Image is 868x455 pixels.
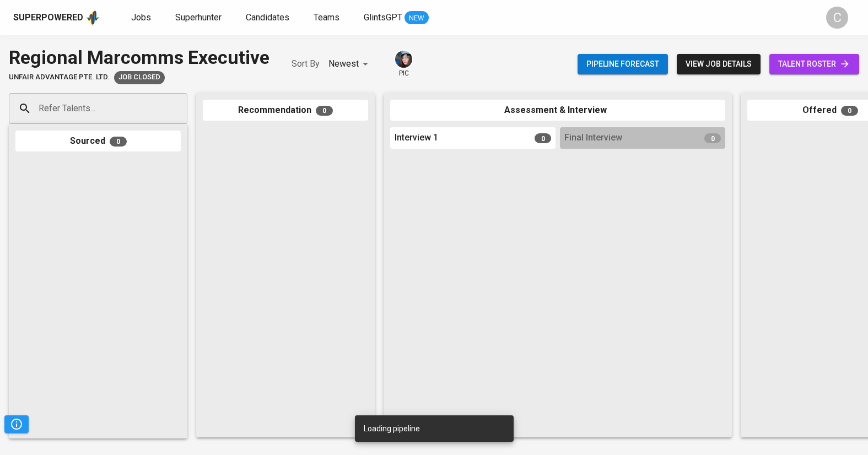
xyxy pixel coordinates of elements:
span: 0 [535,133,551,143]
a: Superpoweredapp logo [13,9,100,26]
span: GlintsGPT [364,12,402,23]
a: Jobs [131,11,153,25]
button: Pipeline Triggers [4,415,29,433]
span: Interview 1 [395,132,438,144]
a: talent roster [769,54,859,74]
span: Unfair Advantage Pte. Ltd. [9,72,110,83]
img: app logo [85,9,100,26]
div: Superpowered [13,12,83,24]
div: Sourced [15,131,181,152]
a: GlintsGPT NEW [364,11,429,25]
button: view job details [677,54,761,74]
span: Teams [314,12,339,23]
div: Regional Marcomms Executive [9,44,269,71]
span: NEW [405,13,429,24]
span: 0 [316,106,333,116]
div: C [826,7,848,29]
button: Open [181,107,184,110]
button: Pipeline forecast [578,54,668,74]
p: Newest [328,57,359,71]
p: Sort By [292,57,320,71]
div: Recommendation [203,100,368,121]
span: 0 [110,137,127,147]
a: Candidates [246,11,292,25]
span: Job Closed [114,72,165,83]
img: diazagista@glints.com [395,51,412,68]
div: Client decided to hold the position for >14 days [114,71,165,84]
span: Candidates [246,12,289,23]
div: Loading pipeline [364,419,420,438]
div: pic [394,50,413,78]
a: Teams [314,11,342,25]
div: Newest [328,54,372,74]
span: view job details [686,57,752,71]
span: 0 [841,106,858,116]
span: Jobs [131,12,151,23]
span: Final Interview [564,132,622,144]
span: Pipeline forecast [586,57,659,71]
span: Superhunter [175,12,222,23]
span: 0 [704,133,721,143]
a: Superhunter [175,11,224,25]
div: Assessment & Interview [390,100,725,121]
span: talent roster [778,57,850,71]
